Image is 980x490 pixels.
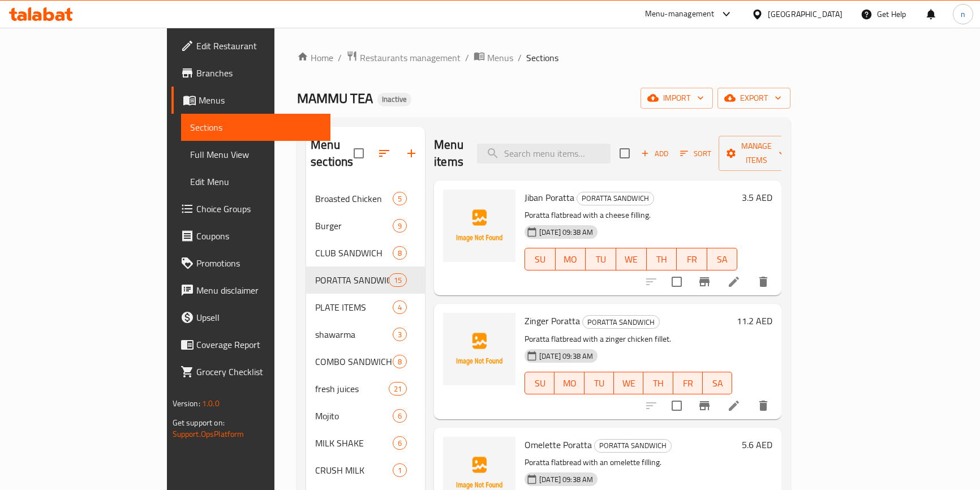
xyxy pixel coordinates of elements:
li: / [518,51,522,65]
span: Select to update [665,394,689,418]
span: Branches [196,66,321,80]
span: TH [648,375,668,392]
button: SA [703,372,732,394]
span: Jiban Poratta [525,189,574,206]
button: Manage items [719,136,794,171]
a: Edit Menu [181,168,330,195]
span: TU [590,251,612,268]
span: COMBO SANDWICH [315,355,393,368]
span: MO [559,375,579,392]
div: COMBO SANDWICH8 [306,348,425,375]
span: Sections [190,121,321,134]
div: shawarma [315,328,393,341]
a: Sections [181,114,330,141]
div: Menu-management [645,7,715,21]
span: MILK SHAKE [315,436,393,450]
div: Broasted Chicken5 [306,185,425,212]
a: Restaurants management [346,50,461,65]
span: 1 [393,465,406,476]
span: Upsell [196,311,321,324]
span: n [961,8,965,20]
span: Zinger Poratta [525,312,580,329]
a: Upsell [171,304,330,331]
div: Mojito6 [306,402,425,429]
p: Poratta flatbread with a cheese filling. [525,208,737,222]
li: / [465,51,469,65]
button: delete [750,268,777,295]
a: Edit menu item [727,399,741,412]
div: items [389,273,407,287]
div: items [389,382,407,396]
span: 5 [393,194,406,204]
span: 15 [389,275,406,286]
div: shawarma3 [306,321,425,348]
div: items [393,328,407,341]
span: SA [707,375,728,392]
div: MILK SHAKE6 [306,429,425,457]
span: Full Menu View [190,148,321,161]
a: Coupons [171,222,330,250]
span: 6 [393,411,406,422]
div: [GEOGRAPHIC_DATA] [768,8,843,20]
span: Get support on: [173,415,225,430]
button: TU [584,372,614,394]
div: items [393,300,407,314]
div: PORATTA SANDWICH [582,315,660,329]
span: Grocery Checklist [196,365,321,379]
div: CRUSH MILK1 [306,457,425,484]
a: Support.OpsPlatform [173,427,244,441]
button: delete [750,392,777,419]
span: 21 [389,384,406,394]
p: Poratta flatbread with a zinger chicken fillet. [525,332,732,346]
div: fresh juices21 [306,375,425,402]
h6: 5.6 AED [742,437,772,453]
span: export [727,91,781,105]
div: items [393,463,407,477]
span: WE [621,251,642,268]
h6: 3.5 AED [742,190,772,205]
div: items [393,436,407,450]
button: Branch-specific-item [691,268,718,295]
span: MO [560,251,582,268]
button: TH [647,248,677,270]
span: PORATTA SANDWICH [577,192,654,205]
span: Promotions [196,256,321,270]
span: SU [530,375,550,392]
div: Burger [315,219,393,233]
button: import [641,88,713,109]
span: Select all sections [347,141,371,165]
span: PORATTA SANDWICH [583,316,659,329]
span: Version: [173,396,200,411]
img: Jiban Poratta [443,190,515,262]
span: 4 [393,302,406,313]
img: Zinger Poratta [443,313,515,385]
span: Menu disclaimer [196,283,321,297]
button: MO [555,372,584,394]
div: PORATTA SANDWICH [315,273,389,287]
div: PORATTA SANDWICH [577,192,654,205]
a: Promotions [171,250,330,277]
span: [DATE] 09:38 AM [535,227,598,238]
button: Add section [398,140,425,167]
a: Full Menu View [181,141,330,168]
span: Sections [526,51,558,65]
span: FR [681,251,703,268]
span: [DATE] 09:38 AM [535,474,598,485]
button: FR [677,248,707,270]
p: Poratta flatbread with an omelette filling. [525,455,737,470]
a: Choice Groups [171,195,330,222]
span: Add [639,147,670,160]
span: Manage items [728,139,785,167]
button: MO [556,248,586,270]
div: fresh juices [315,382,389,396]
span: CRUSH MILK [315,463,393,477]
div: Mojito [315,409,393,423]
span: Select to update [665,270,689,294]
button: export [717,88,790,109]
span: 1.0.0 [202,396,220,411]
input: search [477,144,611,164]
span: CLUB SANDWICH [315,246,393,260]
div: PLATE ITEMS4 [306,294,425,321]
a: Edit Restaurant [171,32,330,59]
